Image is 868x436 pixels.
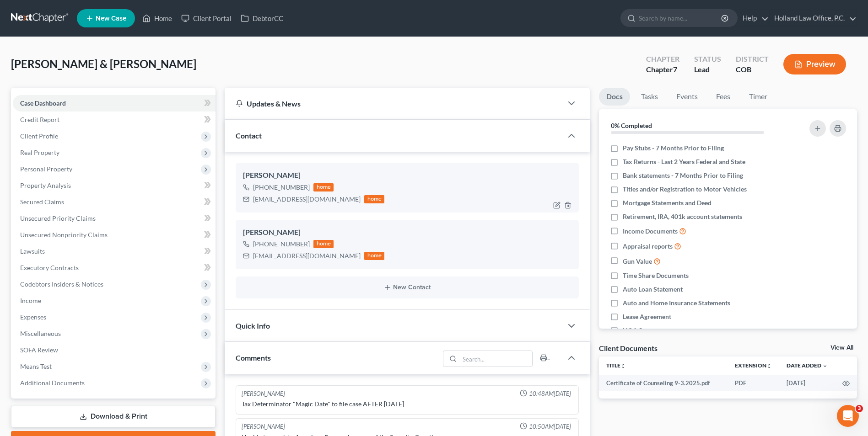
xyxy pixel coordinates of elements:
[177,10,236,27] a: Client Portal
[13,95,216,112] a: Case Dashboard
[779,375,835,391] td: [DATE]
[634,88,665,106] a: Tasks
[623,326,668,335] span: HOA Statement
[599,343,658,353] div: Client Documents
[599,375,728,391] td: Certificate of Counseling 9-3.2025.pdf
[253,239,310,249] div: [PHONE_NUMBER]
[646,54,679,64] div: Chapter
[623,171,743,180] span: Bank statements - 7 Months Prior to Filing
[783,54,846,74] button: Preview
[364,195,384,203] div: home
[236,99,551,108] div: Updates & News
[623,212,742,221] span: Retirement, IRA, 401k account statements
[20,313,46,321] span: Expenses
[236,131,262,140] span: Contact
[20,330,61,337] span: Miscellaneous
[243,170,571,181] div: [PERSON_NAME]
[736,54,769,64] div: District
[623,298,730,308] span: Auto and Home Insurance Statements
[13,177,216,194] a: Property Analysis
[20,297,41,304] span: Income
[96,15,126,22] span: New Case
[669,88,705,106] a: Events
[138,10,177,27] a: Home
[770,10,857,27] a: Holland Law Office, P.C.
[459,351,532,367] input: Search...
[623,257,652,266] span: Gun Value
[694,54,721,64] div: Status
[709,88,738,106] a: Fees
[243,284,571,291] button: New Contact
[599,88,630,106] a: Docs
[236,321,270,330] span: Quick Info
[623,271,689,280] span: Time Share Documents
[623,144,724,153] span: Pay Stubs - 7 Months Prior to Filing
[20,231,108,239] span: Unsecured Nonpriority Claims
[728,375,779,391] td: PDF
[13,112,216,128] a: Credit Report
[20,280,103,288] span: Codebtors Insiders & Notices
[623,157,745,166] span: Tax Returns - Last 2 Years Federal and State
[20,379,85,387] span: Additional Documents
[20,247,45,255] span: Lawsuits
[623,242,673,251] span: Appraisal reports
[639,10,722,27] input: Search by name...
[20,362,52,370] span: Means Test
[856,405,863,412] span: 3
[11,57,196,70] span: [PERSON_NAME] & [PERSON_NAME]
[20,165,72,173] span: Personal Property
[20,214,96,222] span: Unsecured Priority Claims
[242,399,573,409] div: Tax Determinator "Magic Date" to file case AFTER [DATE]
[313,183,334,191] div: home
[20,149,59,156] span: Real Property
[253,251,361,261] div: [EMAIL_ADDRESS][DOMAIN_NAME]
[646,64,679,75] div: Chapter
[623,312,671,321] span: Lease Agreement
[20,198,64,206] span: Secured Claims
[13,210,216,227] a: Unsecured Priority Claims
[20,346,58,354] span: SOFA Review
[13,194,216,210] a: Secured Claims
[623,198,712,207] span: Mortgage Statements and Deed
[529,422,571,431] span: 10:50AM[DATE]
[606,362,626,369] a: Titleunfold_more
[620,363,626,369] i: unfold_more
[236,10,288,27] a: DebtorCC
[736,64,769,75] div: COB
[742,88,775,106] a: Timer
[623,185,747,194] span: Titles and/or Registration to Motor Vehicles
[13,227,216,243] a: Unsecured Nonpriority Claims
[13,260,216,276] a: Executory Contracts
[313,240,334,248] div: home
[673,65,677,74] span: 7
[787,362,828,369] a: Date Added expand_more
[20,181,71,189] span: Property Analysis
[822,363,828,369] i: expand_more
[694,64,721,75] div: Lead
[529,389,571,398] span: 10:48AM[DATE]
[13,342,216,358] a: SOFA Review
[13,243,216,260] a: Lawsuits
[830,345,853,351] a: View All
[735,362,772,369] a: Extensionunfold_more
[623,227,678,236] span: Income Documents
[20,264,79,271] span: Executory Contracts
[242,422,285,431] div: [PERSON_NAME]
[20,116,59,123] span: Credit Report
[611,122,652,129] strong: 0% Completed
[837,405,859,427] iframe: Intercom live chat
[20,99,66,107] span: Case Dashboard
[243,227,571,238] div: [PERSON_NAME]
[236,353,271,362] span: Comments
[364,252,384,260] div: home
[11,406,216,427] a: Download & Print
[766,363,772,369] i: unfold_more
[20,132,58,140] span: Client Profile
[253,183,310,192] div: [PHONE_NUMBER]
[623,285,683,294] span: Auto Loan Statement
[738,10,769,27] a: Help
[253,195,361,204] div: [EMAIL_ADDRESS][DOMAIN_NAME]
[242,389,285,398] div: [PERSON_NAME]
